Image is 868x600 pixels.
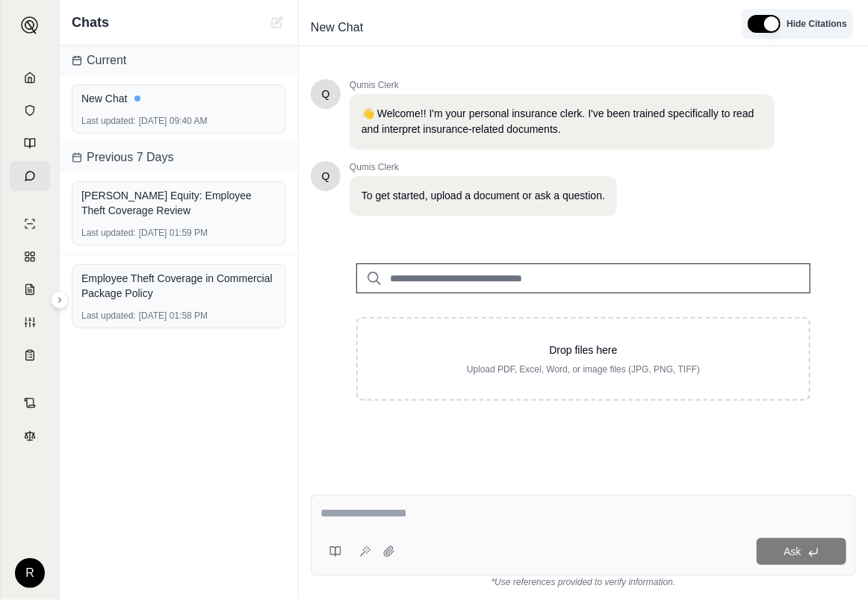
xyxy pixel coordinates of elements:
[350,161,617,173] span: Qumis Clerk
[311,576,856,588] div: *Use references provided to verify information.
[10,275,50,304] a: Claim Coverage
[322,169,330,184] span: Hello
[81,227,136,239] span: Last updated:
[10,388,50,418] a: Contract Analysis
[382,343,785,357] p: Drop files here
[81,271,276,301] div: Employee Theft Coverage in Commercial Package Policy
[10,209,50,239] a: Single Policy
[10,63,50,93] a: Home
[10,421,50,451] a: Legal Search Engine
[757,538,846,565] button: Ask
[382,363,785,375] p: Upload PDF, Excel, Word, or image files (JPG, PNG, TIFF)
[81,188,276,218] div: [PERSON_NAME] Equity: Employee Theft Coverage Review
[268,13,286,31] button: New Chat
[350,79,775,91] span: Qumis Clerk
[787,18,847,30] span: Hide Citations
[81,310,276,322] div: [DATE] 01:58 PM
[322,87,330,101] span: Hello
[72,12,109,33] span: Chats
[81,115,276,127] div: [DATE] 09:40 AM
[60,143,298,172] div: Previous 7 Days
[305,16,369,40] span: New Chat
[362,106,763,137] p: 👋 Welcome!! I'm your personal insurance clerk. I've been trained specifically to read and interpr...
[10,161,50,191] a: Chat
[10,340,50,370] a: Coverage Table
[81,310,136,322] span: Last updated:
[60,46,298,75] div: Current
[81,115,136,127] span: Last updated:
[10,96,50,125] a: Documents Vault
[81,227,276,239] div: [DATE] 01:59 PM
[10,242,50,272] a: Policy Comparisons
[15,558,45,588] div: R
[10,128,50,158] a: Prompt Library
[362,188,605,204] p: To get started, upload a document or ask a question.
[10,307,50,337] a: Custom Report
[784,546,801,557] span: Ask
[15,10,45,40] button: Expand sidebar
[81,91,276,106] div: New Chat
[51,291,69,309] button: Expand sidebar
[21,16,39,34] img: Expand sidebar
[305,16,730,40] div: Edit Title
